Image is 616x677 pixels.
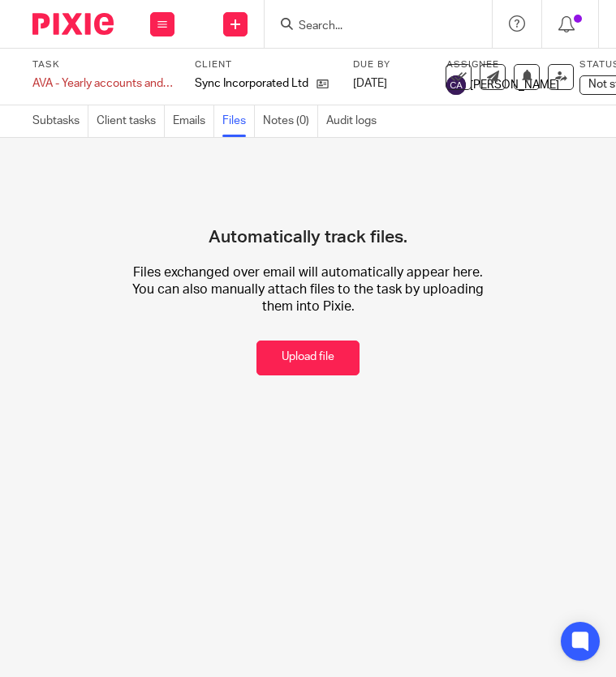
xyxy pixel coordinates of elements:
[32,75,174,92] div: AVA - Yearly accounts and tax return
[32,105,88,137] a: Subtasks
[263,105,318,137] a: Notes (0)
[195,58,337,71] label: Client
[97,105,165,137] a: Client tasks
[353,78,387,89] span: [DATE]
[326,105,385,137] a: Audit logs
[297,19,443,34] input: Search
[256,341,360,375] button: Upload file
[32,58,174,71] label: Task
[173,105,214,137] a: Emails
[209,170,407,248] h4: Automatically track files.
[222,105,255,137] a: Files
[353,58,426,71] label: Due by
[446,58,559,71] label: Assignee
[124,264,492,316] p: Files exchanged over email will automatically appear here. You can also manually attach files to ...
[32,13,114,35] img: Pixie
[195,75,308,92] p: Sync Incorporated Ltd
